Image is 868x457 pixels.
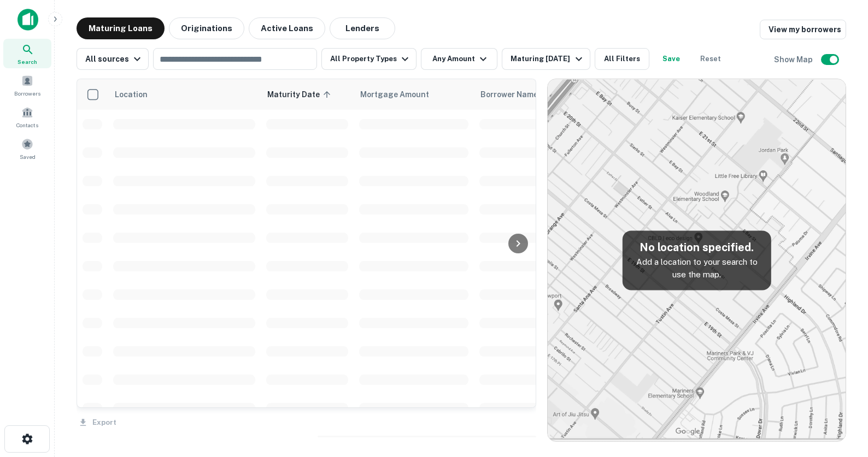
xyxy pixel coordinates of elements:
[3,70,51,100] a: Borrowers
[813,370,868,422] iframe: Chat Widget
[17,57,37,66] span: Search
[249,17,325,39] button: Active Loans
[14,89,40,98] span: Borrowers
[360,88,443,101] span: Mortgage Amount
[693,48,728,70] button: Reset
[169,17,244,39] button: Originations
[654,48,689,70] button: Save your search to get updates of matches that match your search criteria.
[421,48,497,70] button: Any Amount
[631,239,762,256] h5: No location specified.
[77,17,165,39] button: Maturing Loans
[20,152,36,161] span: Saved
[595,48,649,70] button: All Filters
[354,79,474,110] th: Mortgage Amount
[480,88,538,101] span: Borrower Name
[261,79,354,110] th: Maturity Date
[502,48,590,70] button: Maturing [DATE]
[760,20,846,39] a: View my borrowers
[77,48,149,70] button: All sources
[17,9,38,31] img: capitalize-icon.png
[548,79,846,441] img: map-placeholder.webp
[330,17,395,39] button: Lenders
[16,121,38,129] span: Contacts
[85,52,144,66] div: All sources
[3,134,51,163] a: Saved
[3,39,51,68] a: Search
[474,79,594,110] th: Borrower Name
[511,52,585,66] div: Maturing [DATE]
[267,88,334,101] span: Maturity Date
[108,79,261,110] th: Location
[321,48,417,70] button: All Property Types
[774,54,814,66] h6: Show Map
[3,102,51,132] a: Contacts
[114,88,148,101] span: Location
[631,256,762,281] p: Add a location to your search to use the map.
